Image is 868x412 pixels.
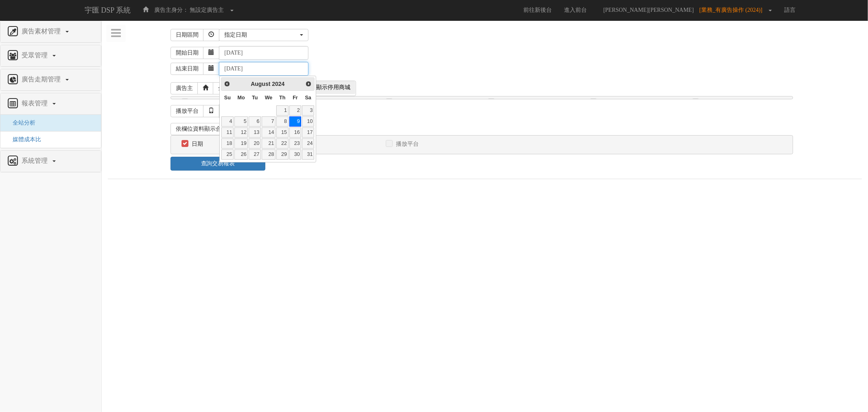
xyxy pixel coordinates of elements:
a: 17 [302,127,314,138]
a: 18 [221,138,234,149]
span: 廣告走期管理 [20,76,65,83]
a: 全站分析 [7,120,35,126]
div: 指定日期 [224,31,298,39]
a: 4 [221,116,234,127]
a: Next [303,79,313,89]
span: Tuesday [252,95,258,101]
a: 3 [302,105,314,116]
span: 系統管理 [20,157,52,164]
span: 報表管理 [20,100,52,107]
a: 5 [234,116,248,127]
span: 受眾管理 [20,52,52,59]
span: 2024 [272,81,284,87]
label: 快車肉乾 [394,99,419,107]
span: August [251,81,270,87]
button: 指定日期 [219,29,308,41]
label: S2_Brands[PERSON_NAME]氏 [190,99,268,107]
a: 全選 [213,82,235,94]
a: 1 [276,105,289,116]
a: 廣告素材管理 [7,25,95,38]
a: 廣告走期管理 [7,73,95,86]
a: 2 [289,105,302,116]
span: Sunday [224,95,231,101]
a: 受眾管理 [7,49,95,62]
span: Monday [238,95,245,101]
label: 大黑[PERSON_NAME] [598,99,657,107]
a: 7 [262,116,275,127]
span: Friday [293,95,298,101]
a: 8 [276,116,289,127]
a: 13 [249,127,261,138]
span: Next [305,81,312,87]
a: 12 [234,127,248,138]
a: 24 [302,138,314,149]
a: 6 [249,116,261,127]
a: 29 [276,149,289,160]
a: 媒體成本比 [7,136,41,142]
a: 20 [249,138,261,149]
a: 22 [276,138,289,149]
span: 廣告素材管理 [20,28,65,35]
a: 查詢交易報表 [171,157,265,171]
a: 9 [289,116,302,127]
label: 播放平台 [394,140,419,148]
span: Prev [224,81,230,87]
span: Wednesday [265,95,273,101]
label: 新家園 [700,99,719,107]
label: 日期 [190,140,203,148]
label: eco[PERSON_NAME] [292,99,347,107]
a: 30 [289,149,302,160]
a: 報表管理 [7,97,95,110]
a: 14 [262,127,275,138]
a: 11 [221,127,234,138]
a: 27 [249,149,261,160]
a: Prev [222,79,232,89]
span: Saturday [305,95,311,101]
span: 廣告主身分： [154,7,188,13]
a: 16 [289,127,302,138]
a: 10 [302,116,314,127]
span: 不顯示停用商城 [306,81,355,94]
a: 26 [234,149,248,160]
span: [業務_有廣告操作 (2024)] [700,7,767,13]
a: 19 [234,138,248,149]
a: 15 [276,127,289,138]
a: 21 [262,138,275,149]
span: 無設定廣告主 [190,7,224,13]
a: 31 [302,149,314,160]
a: 25 [221,149,234,160]
span: Thursday [279,95,285,101]
a: 系統管理 [7,155,95,168]
label: Green House 綠屋家居 [496,99,552,107]
a: 23 [289,138,302,149]
span: [PERSON_NAME][PERSON_NAME] [599,7,698,13]
a: 28 [262,149,275,160]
